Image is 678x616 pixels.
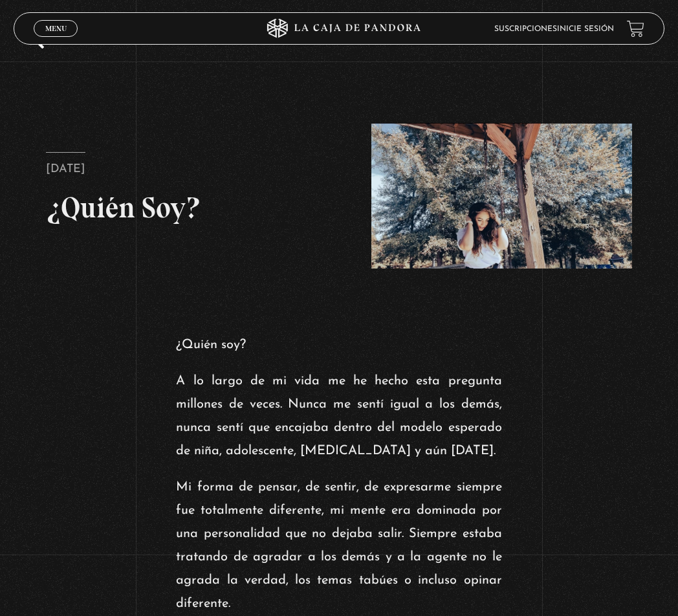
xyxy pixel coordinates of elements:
[557,25,614,33] a: Inicie sesión
[494,25,557,33] a: Suscripciones
[41,36,71,45] span: Cerrar
[176,333,501,357] p: ¿Quién soy?
[46,152,85,180] p: [DATE]
[176,476,501,615] p: Mi forma de pensar, de sentir, de expresarme siempre fue totalmente diferente, mi mente era domin...
[46,188,306,228] h2: ¿Quién Soy?
[627,20,644,38] a: View your shopping cart
[45,25,67,32] span: Menu
[176,369,501,463] p: A lo largo de mi vida me he hecho esta pregunta millones de veces. Nunca me sentí igual a los dem...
